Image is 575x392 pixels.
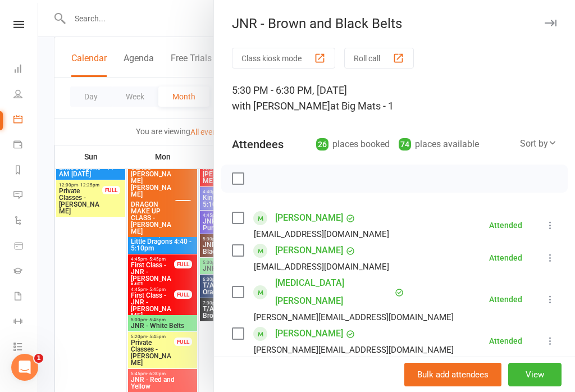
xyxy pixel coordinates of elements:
[34,354,43,363] span: 1
[232,83,557,114] div: 5:30 PM - 6:30 PM, [DATE]
[13,158,39,184] a: Reports
[399,138,411,151] div: 74
[316,138,328,151] div: 26
[520,136,557,151] div: Sort by
[13,108,39,133] a: Calendar
[254,259,389,274] div: [EMAIL_ADDRESS][DOMAIN_NAME]
[214,16,575,31] div: JNR - Brown and Black Belts
[232,136,284,152] div: Attendees
[13,83,39,108] a: People
[399,136,479,152] div: places available
[13,234,39,259] a: Product Sales
[489,254,522,262] div: Attended
[404,363,501,386] button: Bulk add attendees
[316,136,390,152] div: places booked
[275,209,343,227] a: [PERSON_NAME]
[254,310,454,325] div: [PERSON_NAME][EMAIL_ADDRESS][DOMAIN_NAME]
[254,343,454,357] div: [PERSON_NAME][EMAIL_ADDRESS][DOMAIN_NAME]
[508,363,562,386] button: View
[344,48,414,69] button: Roll call
[232,100,330,112] span: with [PERSON_NAME]
[330,100,394,112] span: at Big Mats - 1
[275,325,343,343] a: [PERSON_NAME]
[275,241,343,259] a: [PERSON_NAME]
[489,221,522,229] div: Attended
[232,48,335,69] button: Class kiosk mode
[13,133,39,158] a: Payments
[13,57,39,83] a: Dashboard
[11,354,38,381] iframe: Intercom live chat
[275,274,392,310] a: [MEDICAL_DATA][PERSON_NAME]
[489,337,522,345] div: Attended
[254,227,389,241] div: [EMAIL_ADDRESS][DOMAIN_NAME]
[489,295,522,303] div: Attended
